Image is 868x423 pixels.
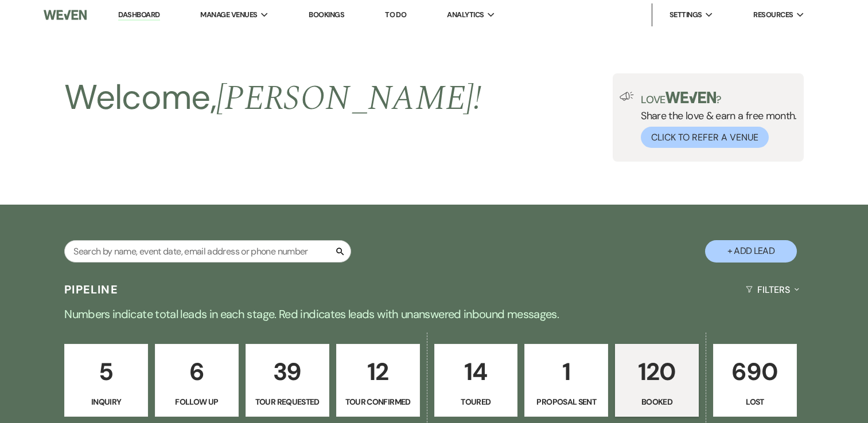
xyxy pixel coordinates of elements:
img: weven-logo-green.svg [665,92,717,103]
p: Love ? [641,92,797,105]
p: 12 [344,352,412,391]
p: 120 [622,352,691,391]
a: Dashboard [118,10,159,21]
p: Follow Up [162,395,231,408]
button: Filters [741,275,804,305]
img: Weven Logo [44,3,87,27]
a: 120Booked [615,344,699,417]
p: Lost [721,395,789,408]
a: To Do [385,10,406,19]
p: Booked [622,395,691,408]
a: 39Tour Requested [246,344,329,417]
p: Proposal Sent [532,395,601,408]
a: 5Inquiry [64,344,148,417]
div: Share the love & earn a free month. [634,92,797,148]
a: 14Toured [434,344,518,417]
a: Bookings [309,10,344,19]
p: 14 [442,352,511,391]
a: 690Lost [713,344,797,417]
p: Tour Requested [253,395,322,408]
a: 1Proposal Sent [524,344,608,417]
span: Analytics [447,9,484,21]
p: 6 [162,352,231,391]
p: 39 [253,352,322,391]
img: loud-speaker-illustration.svg [620,92,634,101]
span: Manage Venues [200,9,257,21]
span: Settings [670,9,702,21]
a: 6Follow Up [155,344,239,417]
h2: Welcome, [64,73,481,123]
p: Numbers indicate total leads in each stage. Red indicates leads with unanswered inbound messages. [21,305,847,323]
p: Toured [442,395,511,408]
span: Resources [753,9,793,21]
span: [PERSON_NAME] ! [216,72,481,125]
p: Inquiry [72,395,141,408]
p: 1 [532,352,601,391]
p: 690 [721,352,789,391]
a: 12Tour Confirmed [336,344,420,417]
p: Tour Confirmed [344,395,412,408]
input: Search by name, event date, email address or phone number [64,240,351,263]
p: 5 [72,352,141,391]
button: Click to Refer a Venue [641,127,769,148]
button: + Add Lead [705,240,797,263]
h3: Pipeline [64,281,118,297]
